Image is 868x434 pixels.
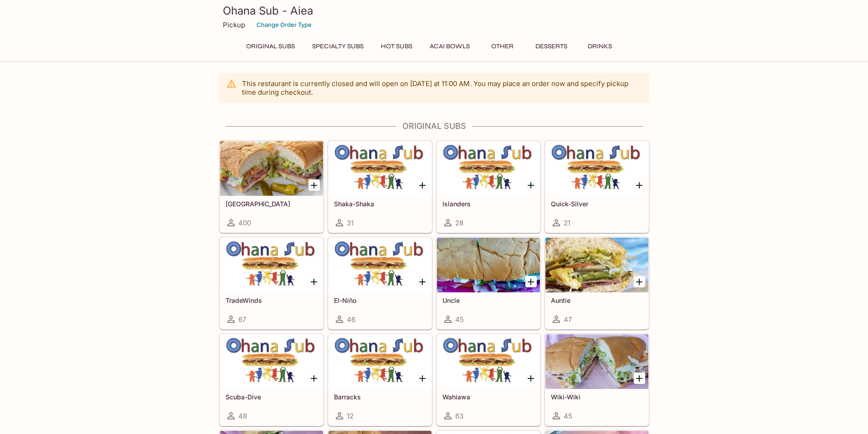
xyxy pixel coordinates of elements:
[252,18,316,32] button: Change Order Type
[417,179,428,191] button: Add Shaka-Shaka
[551,200,643,208] h5: Quick-Silver
[634,179,645,191] button: Add Quick-Silver
[238,412,247,420] span: 48
[437,334,540,389] div: Wahiawa
[347,315,355,324] span: 46
[545,334,649,426] a: Wiki-Wiki45
[564,412,572,420] span: 45
[437,141,540,196] div: Islanders
[545,141,649,233] a: Quick-Silver21
[329,238,431,292] div: El-Niño
[226,393,318,401] h5: Scuba-Dive
[545,334,648,389] div: Wiki-Wiki
[238,315,246,324] span: 67
[580,40,621,53] button: Drinks
[334,393,426,401] h5: Barracks
[376,40,417,53] button: Hot Subs
[437,237,540,329] a: Uncle45
[455,412,463,420] span: 63
[223,20,245,29] p: Pickup
[437,238,540,292] div: Uncle
[417,276,428,287] button: Add El-Niño
[308,276,320,287] button: Add TradeWinds
[545,238,648,292] div: Auntie
[455,219,463,227] span: 28
[347,219,354,227] span: 31
[525,276,537,287] button: Add Uncle
[307,40,369,53] button: Specialty Subs
[437,141,540,233] a: Islanders28
[442,200,534,208] h5: Islanders
[545,141,648,196] div: Quick-Silver
[220,334,323,389] div: Scuba-Dive
[329,334,431,389] div: Barracks
[329,141,431,196] div: Shaka-Shaka
[308,373,320,384] button: Add Scuba-Dive
[238,219,251,227] span: 400
[551,296,643,304] h5: Auntie
[226,296,318,304] h5: TradeWinds
[525,373,537,384] button: Add Wahiawa
[564,315,572,324] span: 47
[219,121,649,131] h4: Original Subs
[334,296,426,304] h5: El-Niño
[634,276,645,287] button: Add Auntie
[220,141,324,233] a: [GEOGRAPHIC_DATA]400
[220,141,323,196] div: Italinano
[220,238,323,292] div: TradeWinds
[551,393,643,401] h5: Wiki-Wiki
[334,200,426,208] h5: Shaka-Shaka
[328,334,432,426] a: Barracks12
[482,40,523,53] button: Other
[437,334,540,426] a: Wahiawa63
[545,237,649,329] a: Auntie47
[564,219,570,227] span: 21
[455,315,464,324] span: 45
[442,393,534,401] h5: Wahiawa
[347,412,354,420] span: 12
[634,373,645,384] button: Add Wiki-Wiki
[328,237,432,329] a: El-Niño46
[530,40,572,53] button: Desserts
[220,237,324,329] a: TradeWinds67
[220,334,324,426] a: Scuba-Dive48
[223,4,646,18] h3: Ohana Sub - Aiea
[241,40,300,53] button: Original Subs
[308,179,320,191] button: Add Italinano
[442,296,534,304] h5: Uncle
[425,40,475,53] button: Acai Bowls
[328,141,432,233] a: Shaka-Shaka31
[525,179,537,191] button: Add Islanders
[226,200,318,208] h5: [GEOGRAPHIC_DATA]
[242,79,642,97] p: This restaurant is currently closed and will open on [DATE] at 11:00 AM . You may place an order ...
[417,373,428,384] button: Add Barracks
